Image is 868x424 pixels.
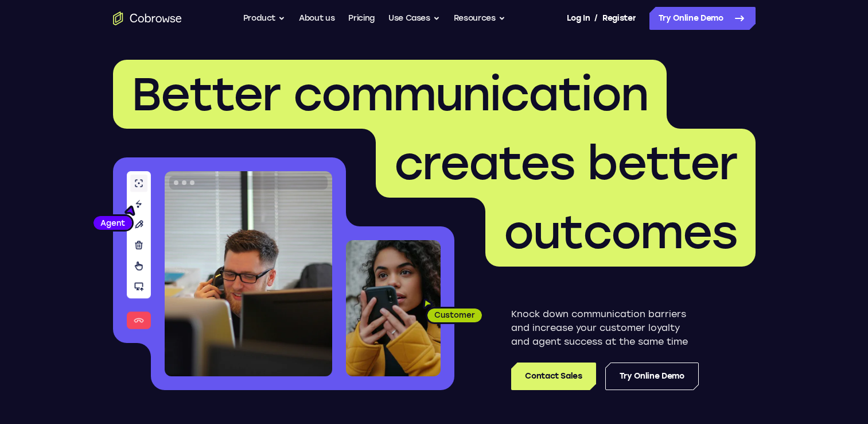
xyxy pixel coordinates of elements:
[511,307,699,349] p: Knock down communication barriers and increase your customer loyalty and agent success at the sam...
[299,7,334,30] a: About us
[605,363,699,390] a: Try Online Demo
[388,7,440,30] button: Use Cases
[594,11,598,25] span: /
[243,7,286,30] button: Product
[348,7,375,30] a: Pricing
[113,11,182,25] a: Go to the home page
[394,136,737,191] span: creates better
[346,240,441,376] img: A customer holding their phone
[602,7,636,30] a: Register
[649,7,756,30] a: Try Online Demo
[165,171,332,376] img: A customer support agent talking on the phone
[131,67,648,122] span: Better communication
[511,363,595,390] a: Contact Sales
[454,7,505,30] button: Resources
[567,7,590,30] a: Log In
[504,205,737,260] span: outcomes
